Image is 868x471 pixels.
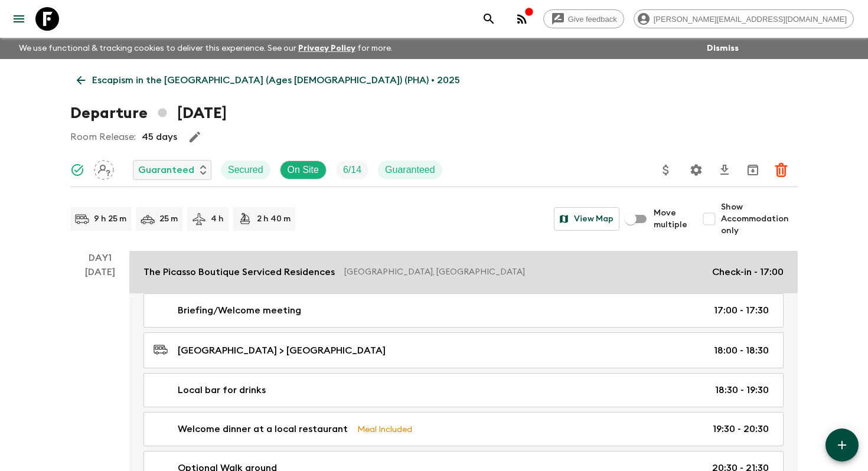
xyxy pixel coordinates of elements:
p: 6 / 14 [343,163,361,177]
span: Move multiple [654,207,688,231]
p: 45 days [142,130,177,144]
span: Give feedback [562,15,624,24]
a: [GEOGRAPHIC_DATA] > [GEOGRAPHIC_DATA]18:00 - 18:30 [143,332,784,368]
a: Escapism in the [GEOGRAPHIC_DATA] (Ages [DEMOGRAPHIC_DATA]) (PHA) • 2025 [70,68,466,92]
span: Show Accommodation only [721,201,798,237]
p: 18:00 - 18:30 [714,344,769,358]
button: Delete [769,158,793,182]
div: Secured [221,161,270,179]
button: Download CSV [713,158,736,182]
a: Briefing/Welcome meeting17:00 - 17:30 [143,293,784,328]
a: Privacy Policy [298,44,355,53]
p: 19:30 - 20:30 [713,422,769,436]
p: Local bar for drinks [178,383,266,397]
button: menu [7,7,31,31]
p: 25 m [159,213,178,225]
p: [GEOGRAPHIC_DATA], [GEOGRAPHIC_DATA] [344,266,703,278]
button: View Map [554,207,619,231]
p: 18:30 - 19:30 [715,383,769,397]
p: [GEOGRAPHIC_DATA] > [GEOGRAPHIC_DATA] [178,344,386,358]
p: Check-in - 17:00 [712,265,784,279]
p: Welcome dinner at a local restaurant [178,422,348,436]
button: Dismiss [704,40,742,57]
p: Secured [228,163,263,177]
p: On Site [288,163,319,177]
p: Meal Included [357,423,412,436]
button: Settings [684,158,708,182]
button: Archive (Completed, Cancelled or Unsynced Departures only) [741,158,765,182]
a: Welcome dinner at a local restaurantMeal Included19:30 - 20:30 [143,412,784,446]
p: Escapism in the [GEOGRAPHIC_DATA] (Ages [DEMOGRAPHIC_DATA]) (PHA) • 2025 [92,73,460,87]
p: 17:00 - 17:30 [714,303,769,318]
p: 9 h 25 m [94,213,126,225]
a: Local bar for drinks18:30 - 19:30 [143,373,784,407]
p: Guaranteed [385,163,435,177]
span: Assign pack leader [94,163,114,173]
span: [PERSON_NAME][EMAIL_ADDRESS][DOMAIN_NAME] [647,15,853,24]
div: On Site [280,161,327,179]
p: 2 h 40 m [257,213,291,225]
p: Day 1 [70,251,129,265]
button: search adventures [477,7,501,31]
p: The Picasso Boutique Serviced Residences [143,265,335,279]
p: Briefing/Welcome meeting [178,303,301,318]
p: Guaranteed [138,163,194,177]
a: The Picasso Boutique Serviced Residences[GEOGRAPHIC_DATA], [GEOGRAPHIC_DATA]Check-in - 17:00 [129,251,798,293]
a: Give feedback [543,9,624,28]
h1: Departure [DATE] [70,102,227,125]
p: 4 h [211,213,224,225]
div: [PERSON_NAME][EMAIL_ADDRESS][DOMAIN_NAME] [634,9,854,28]
button: Update Price, Early Bird Discount and Costs [654,158,678,182]
p: Room Release: [70,130,136,144]
div: Trip Fill [336,161,368,179]
p: We use functional & tracking cookies to deliver this experience. See our for more. [14,38,397,59]
svg: Synced Successfully [70,163,84,177]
